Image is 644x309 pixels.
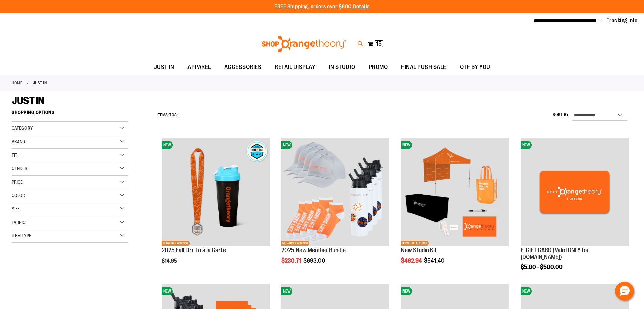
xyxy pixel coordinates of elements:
a: New Studio Kit [401,247,437,254]
span: $14.95 [162,258,178,264]
span: $5.00 - $500.00 [521,264,563,270]
a: ACCESSORIES [218,60,268,75]
span: PROMO [369,60,388,75]
strong: JUST IN [33,80,47,86]
span: NEW [281,141,292,149]
span: $462.94 [401,257,423,264]
p: FREE Shipping, orders over $600. [274,3,370,11]
img: 2025 Fall Dri-Tri à la Carte [162,138,270,246]
span: NETWORK EXCLUSIVE [281,241,309,246]
span: 81 [174,113,178,117]
span: JUST IN [154,60,174,75]
a: PROMO [362,60,395,75]
a: FINAL PUSH SALE [394,60,453,75]
a: RETAIL DISPLAY [268,60,322,75]
span: JUST IN [12,95,44,106]
a: 2025 Fall Dri-Tri à la CarteNEWNETWORK EXCLUSIVE [162,138,270,247]
a: OTF BY YOU [453,60,497,75]
span: $693.00 [303,257,326,264]
span: NEW [162,141,173,149]
h2: Items to [157,110,178,120]
div: product [158,134,273,281]
span: NEW [521,287,532,295]
span: Fit [12,152,17,158]
a: 2025 Fall Dri-Tri à la Carte [162,247,226,254]
div: product [278,134,393,281]
span: Color [12,193,25,198]
img: E-GIFT CARD (Valid ONLY for ShopOrangetheory.com) [521,138,629,246]
span: $230.71 [281,257,302,264]
label: Sort By [553,112,569,118]
a: Tracking Info [607,17,638,24]
strong: Shopping Options [12,107,128,122]
span: OTF BY YOU [460,60,490,75]
span: NEW [281,287,292,295]
span: NEW [401,141,412,149]
span: NETWORK EXCLUSIVE [162,241,190,246]
div: product [397,134,513,281]
a: IN STUDIO [322,60,362,75]
span: 15 [376,40,382,47]
span: Category [12,125,33,131]
span: Brand [12,139,25,144]
span: $541.40 [424,257,446,264]
a: E-GIFT CARD (Valid ONLY for [DOMAIN_NAME]) [521,247,589,260]
span: Price [12,179,23,185]
button: Account menu [598,17,602,24]
span: FINAL PUSH SALE [401,60,446,75]
button: Hello, have a question? Let’s chat. [615,282,634,301]
a: New Studio KitNEWNETWORK EXCLUSIVE [401,138,509,247]
a: Details [353,4,370,10]
a: 2025 New Member Bundle [281,247,346,254]
a: JUST IN [147,60,181,75]
span: 1 [168,113,170,117]
span: APPAREL [187,60,211,75]
span: ACCESSORIES [224,60,262,75]
a: E-GIFT CARD (Valid ONLY for ShopOrangetheory.com)NEW [521,138,629,247]
img: 2025 New Member Bundle [281,138,390,246]
span: RETAIL DISPLAY [275,60,315,75]
img: New Studio Kit [401,138,509,246]
span: NEW [162,287,173,295]
div: product [517,134,632,287]
span: NEW [521,141,532,149]
span: Size [12,206,20,211]
a: APPAREL [181,60,218,75]
a: 2025 New Member BundleNEWNETWORK EXCLUSIVE [281,138,390,247]
span: Gender [12,166,28,171]
span: IN STUDIO [329,60,355,75]
span: NEW [401,287,412,295]
span: Item Type [12,233,31,238]
a: Home [12,80,22,86]
span: NETWORK EXCLUSIVE [401,241,429,246]
img: Shop Orangetheory [261,36,347,52]
span: Fabric [12,220,25,225]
